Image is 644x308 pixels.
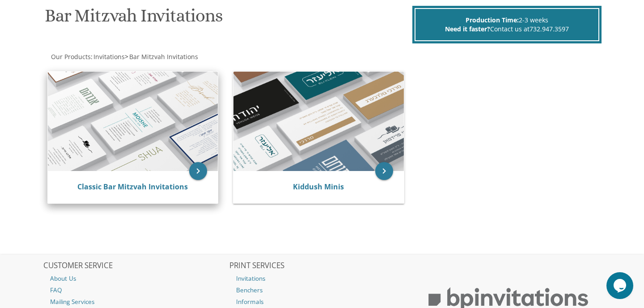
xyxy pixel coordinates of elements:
[43,296,229,308] a: Mailing Services
[445,25,490,33] span: Need it faster?
[466,16,519,24] span: Production Time:
[375,162,393,180] a: keyboard_arrow_right
[43,273,229,284] a: About Us
[229,261,415,270] h2: PRINT SERVICES
[43,261,229,270] h2: CUSTOMER SERVICE
[293,182,344,192] a: Kiddush Minis
[43,284,229,296] a: FAQ
[415,8,599,41] div: 2-3 weeks Contact us at
[606,272,635,299] iframe: chat widget
[77,182,188,192] a: Classic Bar Mitzvah Invitations
[93,52,125,61] span: Invitations
[125,52,198,61] span: >
[50,52,91,61] a: Our Products
[48,72,218,171] img: Classic Bar Mitzvah Invitations
[129,52,198,61] span: Bar Mitzvah Invitations
[189,162,207,180] a: keyboard_arrow_right
[128,52,198,61] a: Bar Mitzvah Invitations
[229,296,415,308] a: Informals
[45,6,410,32] h1: Bar Mitzvah Invitations
[233,72,404,171] img: Kiddush Minis
[530,25,569,33] a: 732.947.3597
[229,284,415,296] a: Benchers
[93,52,125,61] a: Invitations
[43,52,322,61] div: :
[229,273,415,284] a: Invitations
